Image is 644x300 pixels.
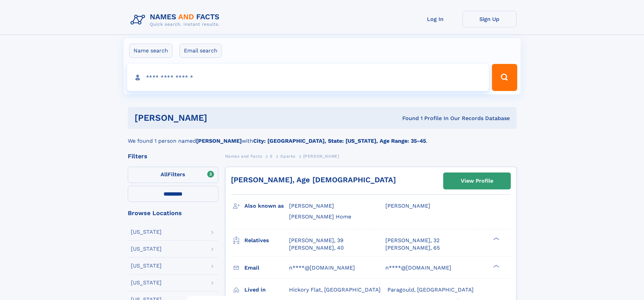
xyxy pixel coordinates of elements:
[289,237,343,244] a: [PERSON_NAME], 39
[225,152,262,160] a: Names and Facts
[303,154,339,159] span: [PERSON_NAME]
[462,11,517,27] a: Sign Up
[161,171,168,178] span: All
[385,203,430,209] span: [PERSON_NAME]
[244,284,289,296] h3: Lived in
[289,286,381,293] span: Hickory Flat, [GEOGRAPHIC_DATA]
[128,210,218,216] div: Browse Locations
[128,153,218,159] div: Filters
[270,152,273,160] a: S
[492,64,517,91] button: Search Button
[270,154,273,159] span: S
[461,173,493,189] div: View Profile
[289,213,351,220] span: [PERSON_NAME] Home
[131,229,162,235] div: [US_STATE]
[127,64,489,91] input: search input
[196,138,242,144] b: [PERSON_NAME]
[289,203,334,209] span: [PERSON_NAME]
[280,154,295,159] span: Sparks
[444,173,510,189] a: View Profile
[128,167,218,183] label: Filters
[385,244,440,252] a: [PERSON_NAME], 65
[129,44,172,58] label: Name search
[385,237,439,244] a: [PERSON_NAME], 32
[231,176,396,184] a: [PERSON_NAME], Age [DEMOGRAPHIC_DATA]
[180,44,222,58] label: Email search
[135,114,305,122] h1: [PERSON_NAME]
[280,152,295,160] a: Sparks
[408,11,462,27] a: Log In
[492,236,500,241] div: ❯
[253,138,426,144] b: City: [GEOGRAPHIC_DATA], State: [US_STATE], Age Range: 35-45
[131,263,162,269] div: [US_STATE]
[128,11,225,29] img: Logo Names and Facts
[244,262,289,274] h3: Email
[305,115,510,122] div: Found 1 Profile In Our Records Database
[289,244,344,252] a: [PERSON_NAME], 40
[131,280,162,285] div: [US_STATE]
[244,235,289,246] h3: Relatives
[131,246,162,252] div: [US_STATE]
[387,286,474,293] span: Paragould, [GEOGRAPHIC_DATA]
[492,264,500,268] div: ❯
[244,200,289,212] h3: Also known as
[128,129,517,145] div: We found 1 person named with .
